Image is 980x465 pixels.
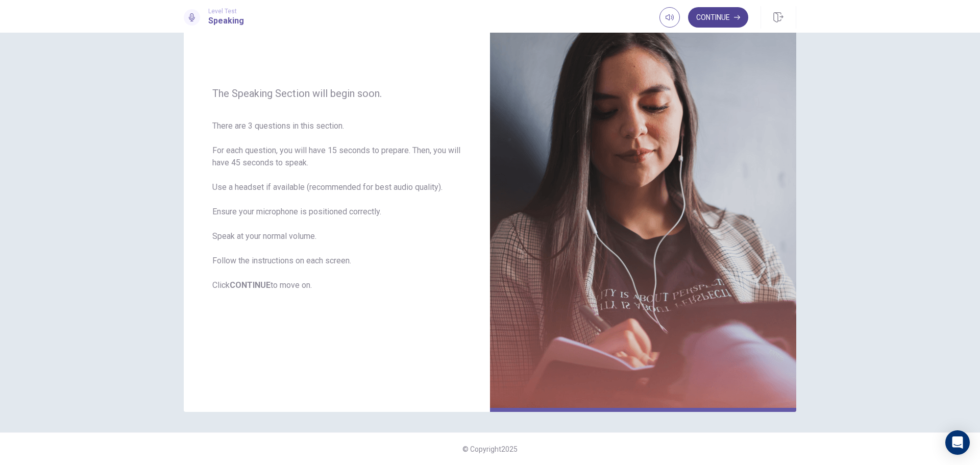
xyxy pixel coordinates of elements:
span: © Copyright 2025 [462,445,518,453]
b: CONTINUE [230,280,271,290]
h1: Speaking [208,15,244,27]
span: The Speaking Section will begin soon. [212,87,461,100]
div: Open Intercom Messenger [945,430,970,455]
span: There are 3 questions in this section. For each question, you will have 15 seconds to prepare. Th... [212,120,461,291]
span: Level Test [208,8,244,15]
button: Continue [688,7,748,28]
